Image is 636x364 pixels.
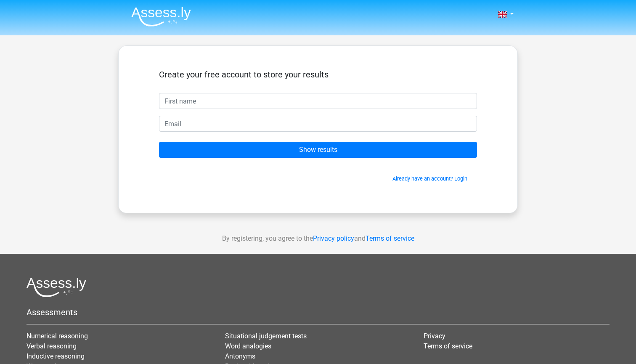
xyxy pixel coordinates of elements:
[26,352,85,360] a: Inductive reasoning
[424,332,445,340] a: Privacy
[225,352,255,360] a: Antonyms
[159,93,477,109] input: First name
[392,175,467,182] a: Already have an account? Login
[424,342,472,350] a: Terms of service
[26,277,86,297] img: Assessly logo
[26,332,88,340] a: Numerical reasoning
[26,307,609,317] h5: Assessments
[366,234,414,242] a: Terms of service
[313,234,354,242] a: Privacy policy
[26,342,77,350] a: Verbal reasoning
[225,332,307,340] a: Situational judgement tests
[159,116,477,132] input: Email
[159,142,477,158] input: Show results
[159,69,477,80] h5: Create your free account to store your results
[225,342,271,350] a: Word analogies
[131,7,191,27] img: Assessly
